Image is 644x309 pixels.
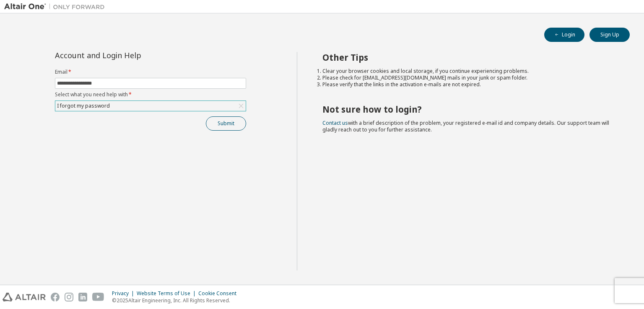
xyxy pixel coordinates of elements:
button: Submit [206,116,246,131]
h2: Not sure how to login? [322,104,615,115]
img: facebook.svg [51,293,60,301]
button: Sign Up [589,28,630,42]
img: Altair One [4,3,109,11]
img: linkedin.svg [78,293,87,301]
div: Account and Login Help [55,52,208,59]
li: Clear your browser cookies and local storage, if you continue experiencing problems. [322,68,615,75]
label: Email [55,69,246,75]
div: Cookie Consent [198,290,241,297]
div: I forgot my password [55,101,246,111]
p: © 2025 Altair Engineering, Inc. All Rights Reserved. [112,297,241,304]
li: Please check for [EMAIL_ADDRESS][DOMAIN_NAME] mails in your junk or spam folder. [322,75,615,81]
li: Please verify that the links in the activation e-mails are not expired. [322,81,615,88]
img: altair_logo.svg [3,293,46,301]
span: with a brief description of the problem, your registered e-mail id and company details. Our suppo... [322,119,609,133]
div: Website Terms of Use [137,290,198,297]
label: Select what you need help with [55,91,246,98]
h2: Other Tips [322,52,615,63]
button: Login [544,28,584,42]
div: Privacy [112,290,137,297]
div: I forgot my password [56,101,111,111]
img: youtube.svg [92,293,104,301]
a: Contact us [322,119,348,126]
img: instagram.svg [65,293,73,301]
